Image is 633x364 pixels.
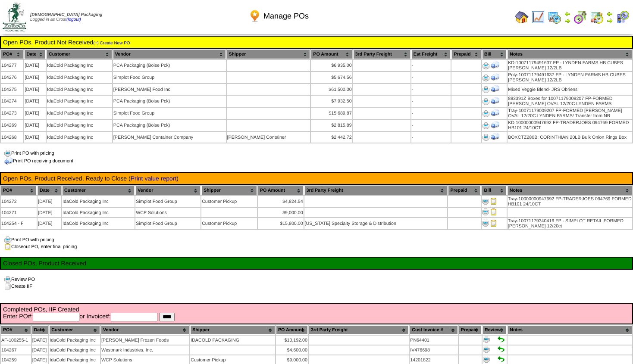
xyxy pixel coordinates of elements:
td: 104276 [1,72,23,83]
div: $9,000.00 [276,358,307,363]
img: Print Receiving Document [491,73,499,81]
td: - [411,96,451,107]
th: Date [24,50,46,59]
td: IdaCold Packaging Inc [47,72,112,83]
td: Simplot Food Group [135,218,201,229]
th: Notes [508,186,632,195]
td: 104274 [1,96,23,107]
td: WCP Solutions [135,208,201,217]
img: home.gif [515,10,529,24]
td: [DATE] [32,345,49,355]
th: PO# [1,186,37,195]
th: Est Freight [411,50,451,59]
th: Review [483,325,507,335]
td: [DATE] [24,132,46,143]
th: PO Amount [276,325,308,335]
td: - [411,120,451,131]
th: Cust Invoice # [410,325,458,335]
td: [DATE] [24,84,46,95]
th: Bill [482,50,507,59]
td: [DATE] [38,196,61,207]
div: $61,500.00 [311,87,351,92]
th: Vendor [113,50,226,59]
td: Simplot Food Group [135,196,201,207]
img: Print [482,198,489,205]
td: Customer Pickup [201,196,257,207]
div: $2,815.89 [311,123,351,128]
img: Print [483,336,490,343]
span: Logged in as Crost [30,12,102,22]
th: Notes [508,50,632,59]
td: PCA Packaging (Boise Pck) [113,120,226,131]
th: 3rd Party Freight [353,50,411,59]
td: BOXCTZ280B: CORINTHIAN 20LB Bulk Onion Rings Box [508,132,632,143]
img: arrowleft.gif [564,10,571,17]
th: Shipper [201,186,257,195]
th: Prepaid [459,325,482,335]
td: [DATE] [38,218,61,229]
th: PO# [1,325,31,335]
img: line_graph.gif [531,10,545,24]
th: PO Amount [311,50,352,59]
td: Mixed Veggie Blend- JRS Obriens [508,84,632,95]
img: Print [483,86,489,93]
td: 104254 - F [1,218,37,229]
img: print.gif [4,236,11,243]
a: (logout) [66,17,81,22]
div: $15,800.00 [258,221,303,226]
td: Open POs, Product Not Received [3,38,630,46]
a: (+) Create New PO [93,41,130,46]
img: zoroco-logo-small.webp [3,3,26,31]
td: Tray-10000000947692 FP-TRADERJOES 094769 FORMED HB101 24/10CT [508,196,632,207]
a: Print value report [131,175,177,182]
td: [DATE] [24,96,46,107]
th: 3rd Party Freight [309,325,409,335]
img: Print [482,220,489,227]
td: IdaCold Packaging Inc [49,345,100,355]
div: $9,000.00 [258,210,303,215]
span: [DEMOGRAPHIC_DATA] Packaging [30,12,102,17]
td: KD 10000000947692 FP-TRADERJOES 094769 FORMED HB101 24/10CT [508,120,632,131]
img: Print [482,208,489,215]
td: [PERSON_NAME] Container [227,132,310,143]
td: - [411,72,451,83]
img: arrowright.gif [606,17,613,24]
th: Vendor [135,186,201,195]
td: 104267 [1,345,31,355]
div: $4,824.54 [258,199,303,204]
td: IdaCold Packaging Inc [47,60,112,71]
th: Shipper [227,50,310,59]
td: [DATE] [32,336,49,345]
img: Print Receiving Document [491,96,499,105]
div: $6,935.00 [311,63,351,68]
td: IV476698 [410,345,458,355]
div: $15,689.87 [311,111,351,116]
td: Westmark Industries, Inc. [101,345,189,355]
img: print.gif [4,150,11,157]
img: Set to Handled [498,346,505,353]
td: 104277 [1,60,23,71]
th: Notes [508,325,632,335]
td: IdaCold Packaging Inc [62,208,135,217]
td: Open POs, Product Received, Ready to Close ( ) [3,174,630,182]
td: [PERSON_NAME] Container Company [113,132,226,143]
img: po.png [248,9,262,23]
div: $5,674.56 [311,75,351,80]
td: KD-10071179491637 FP - LYNDEN FARMS HB CUBES [PERSON_NAME] 12/2LB [508,60,632,71]
td: 104268 [1,132,23,143]
img: Print Receiving Document [491,84,499,93]
td: Tray-10071179009207 FP-FORMED [PERSON_NAME] OVAL 12/20C LYNDEN FARMS/ Transfer from NR [508,108,632,119]
th: Date [32,325,49,335]
th: PO Amount [258,186,304,195]
img: Set to Handled [498,356,505,363]
td: IdaCold Packaging Inc [47,120,112,131]
th: Prepaid [451,50,481,59]
img: Close PO [490,208,497,215]
img: calendarinout.gif [590,10,604,24]
img: Print [483,62,489,69]
img: Print [483,98,489,105]
th: PO# [1,50,23,59]
td: 883391Z Boxes for 10071179009207 FP-FORMED [PERSON_NAME] OVAL 12/20C LYNDEN FARMS [508,96,632,107]
td: PCA Packaging (Boise Pck) [113,60,226,71]
td: IdaCold Packaging Inc [47,96,112,107]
